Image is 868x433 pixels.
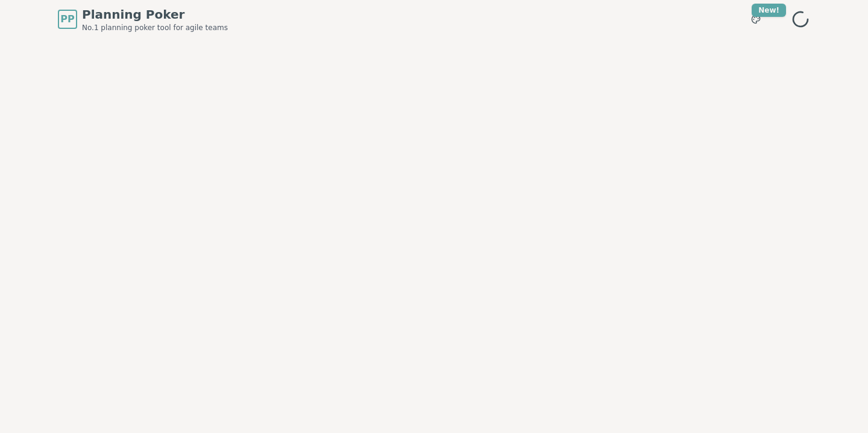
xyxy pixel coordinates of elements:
[58,6,228,33] a: PPPlanning PokerNo.1 planning poker tool for agile teams
[60,12,74,26] span: PP
[745,8,767,30] button: New!
[752,4,786,17] div: New!
[82,23,228,33] span: No.1 planning poker tool for agile teams
[82,6,228,23] span: Planning Poker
